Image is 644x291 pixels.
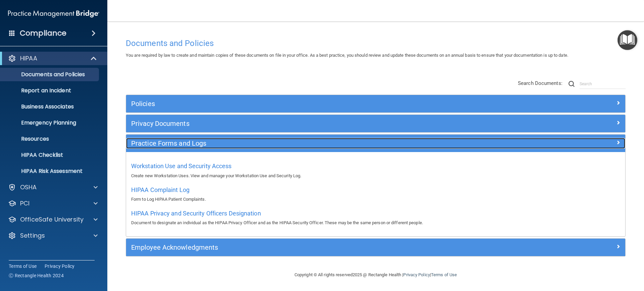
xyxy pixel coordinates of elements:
[20,54,37,62] p: HIPAA
[4,119,96,126] p: Emergency Planning
[131,164,232,169] a: Workstation Use and Security Access
[126,39,626,48] h4: Documents and Policies
[569,81,575,87] img: ic-search.3b580494.png
[45,263,75,270] a: Privacy Policy
[4,168,96,175] p: HIPAA Risk Assessment
[8,199,98,207] a: PCI
[8,54,97,62] a: HIPAA
[580,79,626,89] input: Search
[4,87,96,94] p: Report an Incident
[20,183,37,191] p: OSHA
[131,210,261,217] span: HIPAA Privacy and Security Officers Designation
[4,103,96,110] p: Business Associates
[20,232,45,240] p: Settings
[8,215,98,224] a: OfficeSafe University
[131,172,620,180] p: Create new Workstation Uses. View and manage your Workstation Use and Security Log.
[618,30,637,50] button: Open Resource Center
[20,29,66,38] h4: Compliance
[131,118,620,129] a: Privacy Documents
[8,7,99,20] img: PMB logo
[431,272,457,277] a: Terms of Use
[8,232,98,240] a: Settings
[4,136,96,142] p: Resources
[4,152,96,158] p: HIPAA Checklist
[131,188,190,193] a: HIPAA Complaint Log
[126,53,568,58] span: You are required by law to create and maintain copies of these documents on file in your office. ...
[131,195,620,203] p: Form to Log HIPAA Patient Complaints.
[403,272,430,277] a: Privacy Policy
[9,272,64,279] span: Ⓒ Rectangle Health 2024
[131,138,620,149] a: Practice Forms and Logs
[131,244,495,251] h5: Employee Acknowledgments
[518,80,562,86] span: Search Documents:
[131,100,495,107] h5: Policies
[131,242,620,253] a: Employee Acknowledgments
[131,186,190,193] span: HIPAA Complaint Log
[131,162,232,169] span: Workstation Use and Security Access
[8,183,98,191] a: OSHA
[131,98,620,109] a: Policies
[9,263,37,270] a: Terms of Use
[131,219,620,227] p: Document to designate an individual as the HIPAA Privacy Officer and as the HIPAA Security Office...
[253,264,498,286] div: Copyright © All rights reserved 2025 @ Rectangle Health | |
[131,211,261,216] a: HIPAA Privacy and Security Officers Designation
[20,215,84,224] p: OfficeSafe University
[131,120,495,127] h5: Privacy Documents
[20,199,30,207] p: PCI
[131,140,495,147] h5: Practice Forms and Logs
[4,71,96,78] p: Documents and Policies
